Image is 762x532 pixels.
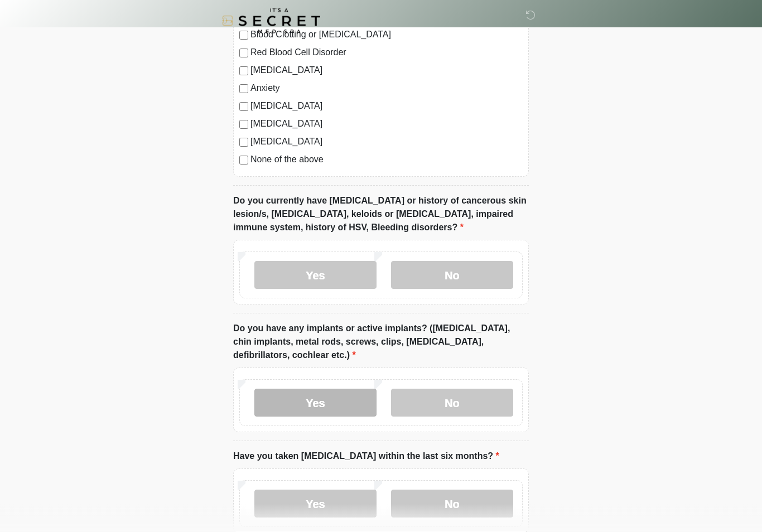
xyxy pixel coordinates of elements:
input: Red Blood Cell Disorder [239,49,248,58]
label: Anxiety [250,82,523,95]
label: No [391,262,513,289]
label: Do you currently have [MEDICAL_DATA] or history of cancerous skin lesion/s, [MEDICAL_DATA], keloi... [233,195,529,235]
img: It's A Secret Med Spa Logo [222,8,320,33]
input: Anxiety [239,85,248,94]
label: No [391,389,513,417]
label: [MEDICAL_DATA] [250,100,523,113]
label: [MEDICAL_DATA] [250,64,523,78]
input: None of the above [239,156,248,165]
label: Yes [254,389,377,417]
label: No [391,490,513,518]
label: Have you taken [MEDICAL_DATA] within the last six months? [233,450,499,463]
label: Yes [254,262,377,289]
input: [MEDICAL_DATA] [239,138,248,147]
label: Yes [254,490,377,518]
input: [MEDICAL_DATA] [239,103,248,112]
input: [MEDICAL_DATA] [239,67,248,76]
label: None of the above [250,153,523,167]
label: Do you have any implants or active implants? ([MEDICAL_DATA], chin implants, metal rods, screws, ... [233,322,529,362]
label: [MEDICAL_DATA] [250,118,523,131]
label: Red Blood Cell Disorder [250,46,523,60]
label: [MEDICAL_DATA] [250,136,523,149]
input: [MEDICAL_DATA] [239,120,248,129]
